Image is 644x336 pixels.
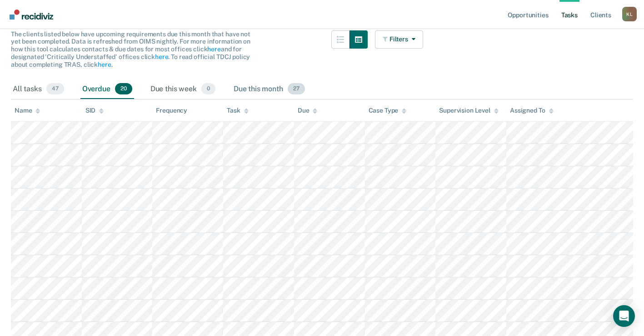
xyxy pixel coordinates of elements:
[288,83,305,95] span: 27
[10,10,53,20] img: Recidiviz
[149,79,217,99] div: Due this week0
[201,83,215,95] span: 0
[510,107,553,114] div: Assigned To
[622,7,637,21] div: K L
[156,107,187,114] div: Frequency
[46,83,64,95] span: 47
[369,107,407,114] div: Case Type
[80,79,134,99] div: Overdue20
[155,53,168,60] a: here
[15,107,40,114] div: Name
[439,107,499,114] div: Supervision Level
[375,30,423,49] button: Filters
[11,30,250,68] span: The clients listed below have upcoming requirements due this month that have not yet been complet...
[613,305,635,327] div: Open Intercom Messenger
[98,61,111,68] a: here
[298,107,318,114] div: Due
[11,79,66,99] div: All tasks47
[232,79,307,99] div: Due this month27
[227,107,248,114] div: Task
[85,107,104,114] div: SID
[622,7,637,21] button: Profile dropdown button
[115,83,132,95] span: 20
[207,45,220,53] a: here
